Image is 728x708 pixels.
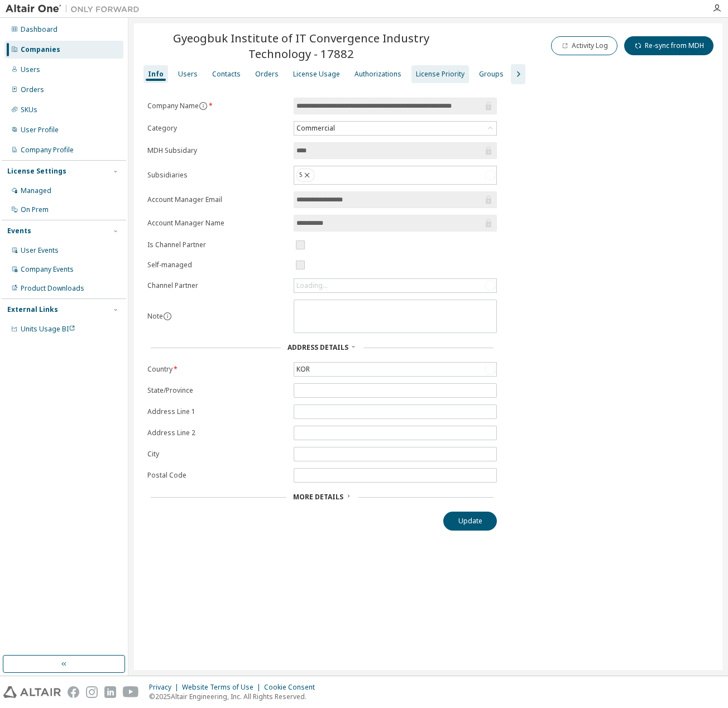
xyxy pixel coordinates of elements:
p: © 2025 Altair Engineering, Inc. All Rights Reserved. [149,692,322,701]
div: User Profile [21,126,59,134]
div: License Usage [293,70,340,79]
label: Channel Partner [147,281,287,290]
span: More Details [293,492,343,502]
div: 5 [294,166,496,184]
div: Cookie Consent [264,683,322,692]
div: Commercial [294,122,496,135]
button: Re-sync from MDH [624,36,713,55]
button: Activity Log [551,36,617,55]
div: KOR [294,363,496,376]
div: Commercial [295,122,337,134]
label: Country [147,365,287,374]
div: License Settings [7,167,66,176]
button: Update [443,512,497,531]
img: instagram.svg [86,686,98,698]
label: Address Line 2 [147,428,287,437]
button: information [163,312,172,321]
div: SKUs [21,105,37,114]
label: State/Province [147,386,287,395]
img: altair_logo.svg [3,686,61,698]
span: Units Usage BI [21,324,75,334]
div: External Links [7,305,58,314]
label: City [147,450,287,459]
div: Privacy [149,683,182,692]
div: Company Events [21,265,74,274]
div: Orders [255,70,279,79]
div: On Prem [21,205,49,214]
label: Postal Code [147,471,287,480]
div: Users [21,65,40,74]
div: Loading... [294,279,496,292]
div: Company Profile [21,146,74,155]
div: Managed [21,186,51,195]
div: Dashboard [21,25,58,34]
div: Groups [479,70,504,79]
label: Address Line 1 [147,407,287,416]
label: Subsidiaries [147,171,287,180]
div: Companies [21,45,60,54]
label: Account Manager Email [147,195,287,204]
img: youtube.svg [123,686,139,698]
div: Loading... [296,281,328,290]
img: facebook.svg [68,686,79,698]
div: License Priority [416,70,464,79]
label: Note [147,311,163,321]
div: User Events [21,246,59,255]
div: Users [178,70,198,79]
div: Authorizations [355,70,401,79]
button: information [199,102,208,110]
label: Self-managed [147,261,287,269]
label: Company Name [147,102,287,110]
div: Contacts [212,70,241,79]
div: KOR [295,363,312,375]
label: Is Channel Partner [147,240,287,249]
div: Product Downloads [21,284,84,293]
label: Account Manager Name [147,219,287,228]
label: Category [147,124,287,133]
div: Orders [21,85,44,94]
img: linkedin.svg [104,686,116,698]
label: MDH Subsidary [147,146,287,155]
span: Address Details [288,343,348,352]
div: Website Terms of Use [182,683,264,692]
div: 5 [296,168,314,182]
div: Info [148,70,164,79]
span: Gyeogbuk Institute of IT Convergence Industry Technology - 17882 [141,30,462,61]
div: Events [7,227,31,235]
img: Altair One [6,3,145,15]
